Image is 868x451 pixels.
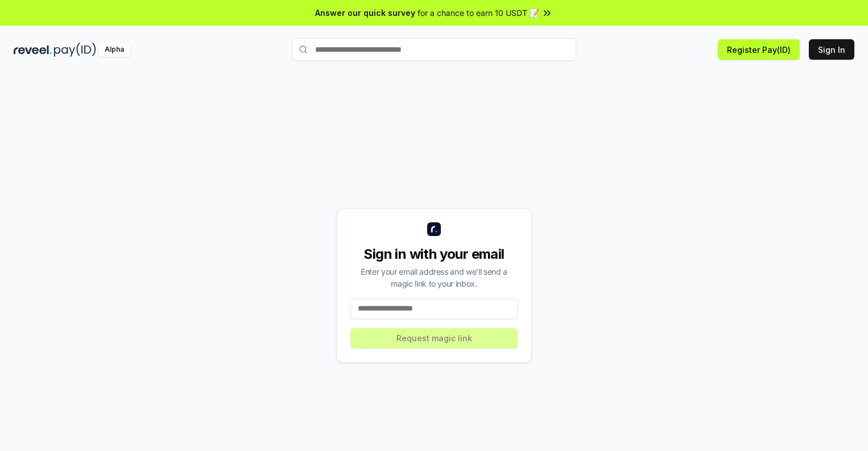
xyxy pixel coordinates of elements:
span: for a chance to earn 10 USDT 📝 [418,7,539,19]
button: Sign In [809,39,854,60]
img: reveel_dark [14,43,52,57]
span: Answer our quick survey [315,7,415,19]
div: Enter your email address and we’ll send a magic link to your inbox. [350,266,518,289]
img: logo_small [427,222,441,236]
button: Register Pay(ID) [718,39,800,60]
div: Sign in with your email [350,245,518,263]
div: Alpha [98,43,130,57]
img: pay_id [54,43,96,57]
